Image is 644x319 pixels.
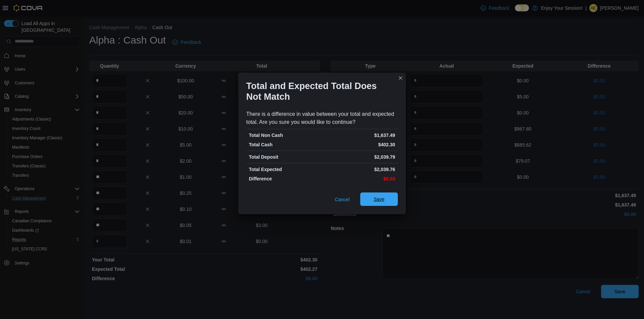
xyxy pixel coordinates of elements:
p: Difference [249,175,321,182]
p: $2,039.79 [323,154,395,160]
button: Cancel [332,193,352,206]
p: Total Cash [249,141,321,148]
h1: Total and Expected Total Does Not Match [246,81,392,102]
p: $0.03 [323,175,395,182]
p: Total Expected [249,166,321,173]
span: Cancel [335,196,350,203]
button: Save [360,192,398,206]
span: Save [374,196,384,203]
p: $1,637.49 [323,132,395,139]
button: Closes this modal window [396,74,405,82]
p: Total Non Cash [249,132,321,139]
p: $2,039.76 [323,166,395,173]
p: Total Deposit [249,154,321,160]
p: $402.30 [323,141,395,148]
div: There is a difference in value between your total and expected total. Are you sure you would like... [246,110,398,126]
